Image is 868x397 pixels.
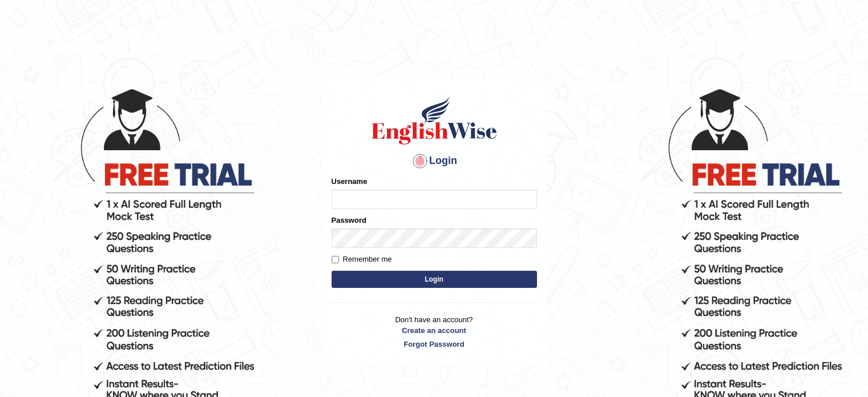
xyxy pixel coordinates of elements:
button: Login [332,271,537,288]
label: Remember me [332,254,392,265]
a: Forgot Password [332,339,537,350]
img: Logo of English Wise sign in for intelligent practice with AI [369,95,499,146]
p: Don't have an account? [332,314,537,350]
label: Username [332,176,368,187]
input: Remember me [332,256,339,263]
label: Password [332,215,366,226]
h4: Login [332,152,537,170]
a: Create an account [332,325,537,336]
